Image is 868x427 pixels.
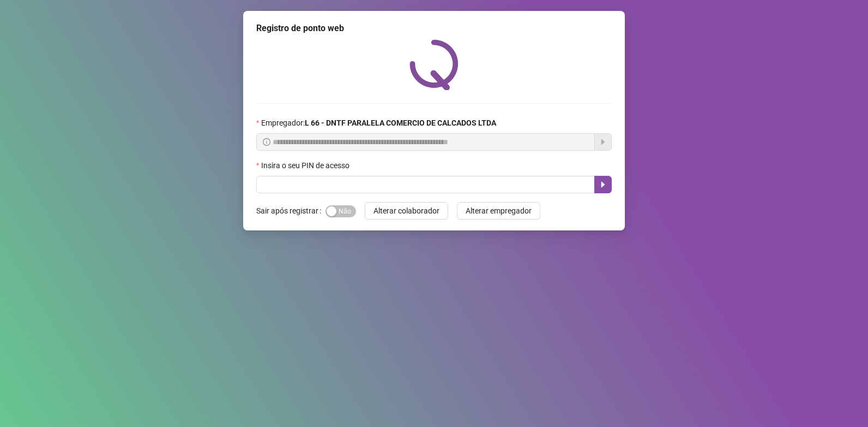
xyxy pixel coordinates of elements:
[466,205,532,217] span: Alterar empregador
[409,39,459,90] img: QRPoint
[365,202,448,220] button: Alterar colaborador
[373,205,439,217] span: Alterar colaborador
[305,118,496,127] strong: L 66 - DNTF PARALELA COMERCIO DE CALCADOS LTDA
[261,117,496,129] span: Empregador :
[256,202,325,220] label: Sair após registrar
[256,159,357,171] label: Insira o seu PIN de acesso
[263,138,270,146] span: info-circle
[256,22,612,35] div: Registro de ponto web
[599,180,607,189] span: caret-right
[457,202,540,220] button: Alterar empregador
